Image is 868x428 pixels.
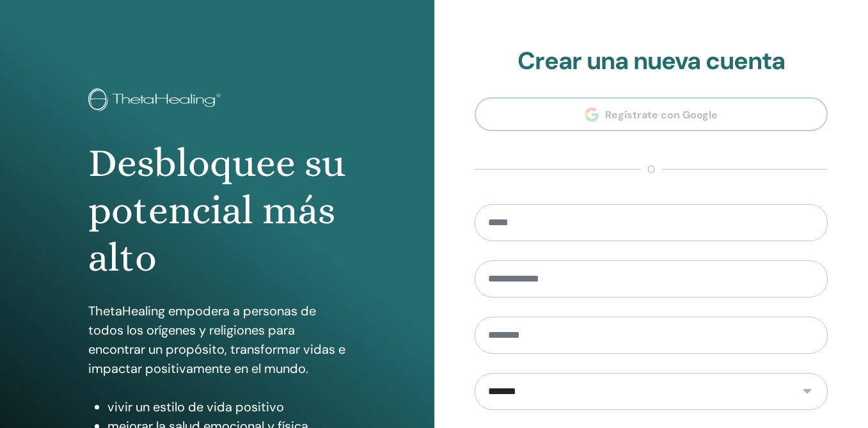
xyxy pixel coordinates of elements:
[88,139,345,282] h1: Desbloquee su potencial más alto
[475,47,828,76] h2: Crear una nueva cuenta
[88,301,345,378] p: ThetaHealing empodera a personas de todos los orígenes y religiones para encontrar un propósito, ...
[107,397,345,416] li: vivir un estilo de vida positivo
[641,162,661,177] span: o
